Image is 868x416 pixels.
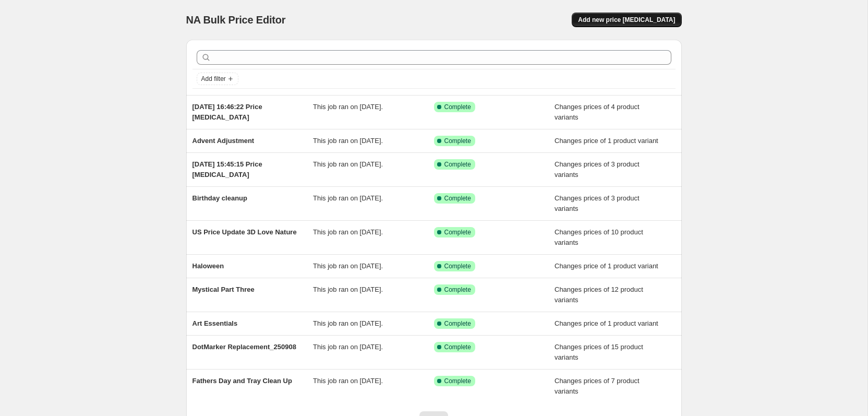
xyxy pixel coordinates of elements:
[192,228,297,236] span: US Price Update 3D Love Nature
[554,343,643,361] span: Changes prices of 15 product variants
[444,377,471,385] span: Complete
[192,377,292,385] span: Fathers Day and Tray Clean Up
[554,286,643,304] span: Changes prices of 12 product variants
[444,319,471,328] span: Complete
[444,228,471,236] span: Complete
[554,319,658,327] span: Changes price of 1 product variant
[186,14,286,26] span: NA Bulk Price Editor
[313,377,383,385] span: This job ran on [DATE].
[192,137,255,145] span: Advent Adjustment
[444,286,471,294] span: Complete
[192,103,262,121] span: [DATE] 16:46:22 Price [MEDICAL_DATA]
[192,319,238,327] span: Art Essentials
[572,13,681,27] button: Add new price [MEDICAL_DATA]
[313,228,383,236] span: This job ran on [DATE].
[192,286,255,293] span: Mystical Part Three
[444,343,471,351] span: Complete
[192,194,247,202] span: Birthday cleanup
[197,73,238,85] button: Add filter
[313,343,383,351] span: This job ran on [DATE].
[444,262,471,270] span: Complete
[578,16,675,24] span: Add new price [MEDICAL_DATA]
[554,262,658,270] span: Changes price of 1 product variant
[313,103,383,111] span: This job ran on [DATE].
[554,103,640,121] span: Changes prices of 4 product variants
[313,262,383,270] span: This job ran on [DATE].
[313,286,383,293] span: This job ran on [DATE].
[313,160,383,168] span: This job ran on [DATE].
[444,160,471,169] span: Complete
[313,137,383,145] span: This job ran on [DATE].
[192,262,224,270] span: Haloween
[444,194,471,203] span: Complete
[554,228,643,246] span: Changes prices of 10 product variants
[554,137,658,145] span: Changes price of 1 product variant
[554,194,640,212] span: Changes prices of 3 product variants
[192,343,296,351] span: DotMarker Replacement_250908
[313,319,383,327] span: This job ran on [DATE].
[444,103,471,111] span: Complete
[201,75,226,83] span: Add filter
[444,137,471,145] span: Complete
[554,377,640,395] span: Changes prices of 7 product variants
[313,194,383,202] span: This job ran on [DATE].
[554,160,640,179] span: Changes prices of 3 product variants
[192,160,262,179] span: [DATE] 15:45:15 Price [MEDICAL_DATA]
